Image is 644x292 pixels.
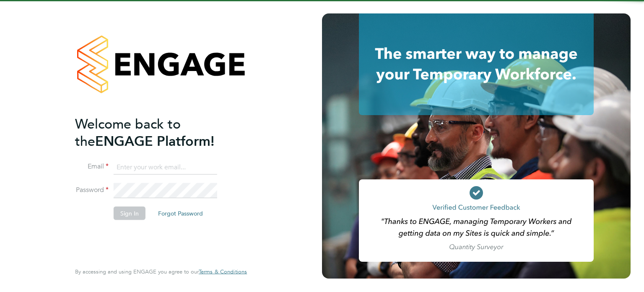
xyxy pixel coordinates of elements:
[75,162,109,171] label: Email
[75,186,109,195] label: Password
[114,207,145,220] button: Sign In
[75,116,181,149] span: Welcome back to the
[199,268,247,275] span: Terms & Conditions
[75,268,247,275] span: By accessing and using ENGAGE you agree to our
[199,268,247,275] a: Terms & Conditions
[75,115,239,150] h2: ENGAGE Platform!
[114,160,217,175] input: Enter your work email...
[151,207,210,220] button: Forgot Password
